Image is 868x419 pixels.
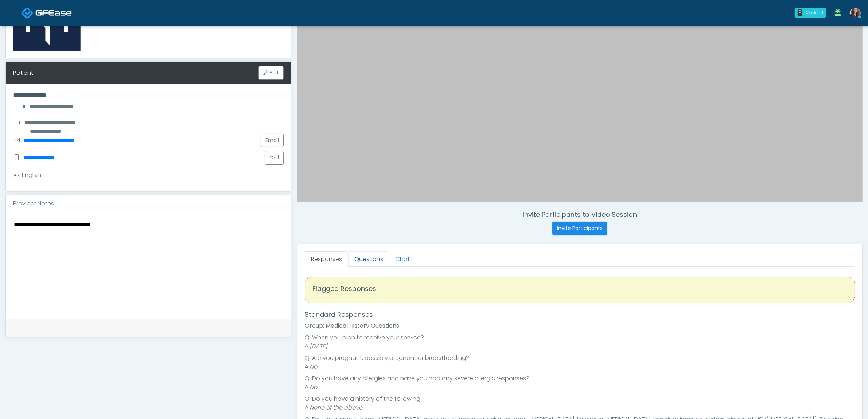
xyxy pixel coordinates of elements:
[305,342,855,351] li: A:
[305,322,399,330] strong: Group: Medical History Questions
[6,195,291,212] div: Provider Notes
[310,362,317,371] em: No
[265,151,284,165] button: Call
[790,5,830,20] a: 0 All clear!
[305,354,855,362] li: Q: Are you pregnant, possibly pregnant or breastfeeding?
[13,171,41,180] div: English
[305,374,855,383] li: Q: Do you have any allergies and have you had any severe allergic responses?
[297,211,863,219] h4: Invite Participants to Video Session
[305,251,348,267] a: Responses
[310,342,327,350] em: [DATE]
[305,311,855,319] h4: Standard Responses
[310,403,362,412] em: None of the above
[805,9,823,16] div: All clear!
[348,251,389,267] a: Questions
[13,69,33,77] div: Patient
[305,395,855,403] li: Q: Do you have a history of the following
[305,362,855,371] li: A:
[22,1,72,24] a: Docovia
[305,403,855,412] li: A:
[305,383,855,392] li: A:
[850,8,861,19] img: Kristin Adams
[312,285,847,293] h4: Flagged Responses
[258,66,284,80] button: Edit
[389,251,416,267] a: Chat
[305,333,855,342] li: Q: When you plan to receive your service?
[6,3,28,25] button: Open LiveChat chat widget
[22,7,34,19] img: Docovia
[261,134,284,147] a: Email
[35,9,72,16] img: Docovia
[310,383,317,391] em: No
[552,222,607,235] button: Invite Participants
[798,9,802,16] div: 0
